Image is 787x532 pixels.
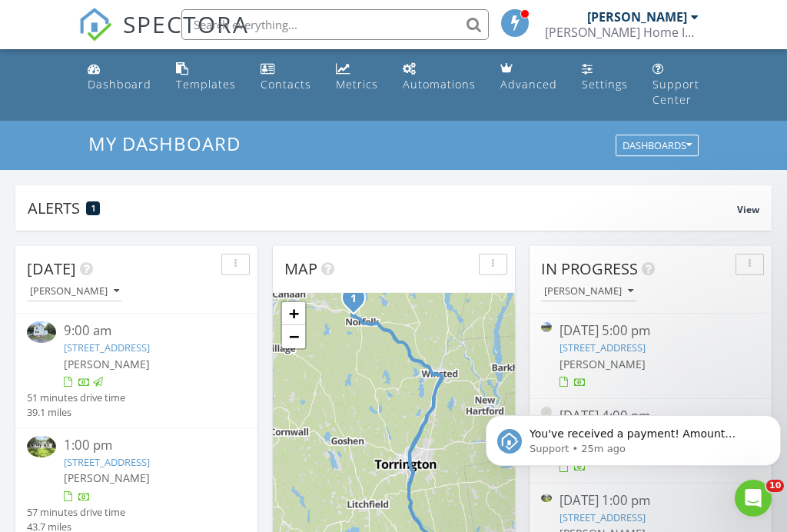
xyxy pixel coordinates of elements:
div: Advanced [500,77,557,91]
div: 1:00 pm [64,436,228,455]
span: SPECTORA [123,8,249,40]
div: Contacts [261,77,311,91]
a: [DATE] 5:00 pm [STREET_ADDRESS] [PERSON_NAME] [541,321,760,390]
div: [PERSON_NAME] [30,286,119,297]
div: 9:00 am [64,321,228,341]
img: 9374683%2Freports%2F97df4c60-0d94-4406-b36e-65916447606f%2Fcover_photos%2Fs2Xrf6Bd01eZxSowlyLe%2F... [27,436,56,457]
div: [DATE] 5:00 pm [560,321,742,341]
div: [PERSON_NAME] [544,286,633,297]
div: Templates [176,77,236,91]
div: 39.1 miles [27,405,125,420]
span: 10 [766,480,784,492]
iframe: Intercom live chat [735,480,772,517]
span: [PERSON_NAME] [560,357,646,371]
span: [PERSON_NAME] [64,357,150,371]
img: streetview [541,322,552,333]
a: 9:00 am [STREET_ADDRESS] [PERSON_NAME] 51 minutes drive time 39.1 miles [27,321,246,420]
i: 1 [350,294,357,304]
a: Settings [576,55,634,99]
div: [PERSON_NAME] [587,9,687,25]
div: Dashboards [623,141,692,151]
a: Dashboard [81,55,158,99]
div: [DATE] 1:00 pm [560,491,742,510]
a: [STREET_ADDRESS] [64,341,150,354]
span: 1 [91,203,95,214]
iframe: Intercom notifications message [480,383,787,490]
a: Zoom out [282,325,305,348]
img: 9374683%2Freports%2F97df4c60-0d94-4406-b36e-65916447606f%2Fcover_photos%2Fs2Xrf6Bd01eZxSowlyLe%2F... [541,494,552,502]
span: Map [284,258,317,279]
span: View [737,203,759,216]
div: 226 Greenwoods Rd W, Norfolk, CT 06058 [354,298,363,307]
a: [STREET_ADDRESS] [64,455,150,469]
div: 57 minutes drive time [27,505,125,520]
a: Templates [170,55,242,99]
button: Dashboards [616,135,699,157]
span: [DATE] [27,258,76,279]
input: Search everything... [181,9,489,40]
a: Support Center [646,55,706,115]
span: My Dashboard [88,131,241,156]
a: SPECTORA [78,21,249,53]
span: In Progress [541,258,638,279]
div: Dashboard [88,77,151,91]
a: Contacts [254,55,317,99]
div: 51 minutes drive time [27,391,125,405]
div: Alerts [28,198,737,218]
a: Metrics [330,55,384,99]
a: [STREET_ADDRESS] [560,510,646,524]
div: Metrics [336,77,378,91]
span: [PERSON_NAME] [64,470,150,485]
a: [STREET_ADDRESS] [560,341,646,354]
div: DeLeon Home Inspections [545,25,699,40]
div: Settings [582,77,628,91]
div: Support Center [653,77,699,107]
div: Automations [403,77,476,91]
a: Zoom in [282,302,305,325]
a: Automations (Basic) [397,55,482,99]
img: 9362272%2Fcover_photos%2FxOCVyzHGTlu3rxxLgPjQ%2Fsmall.jpg [27,321,56,343]
a: Advanced [494,55,563,99]
button: [PERSON_NAME] [27,281,122,302]
button: [PERSON_NAME] [541,281,636,302]
img: The Best Home Inspection Software - Spectora [78,8,112,42]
